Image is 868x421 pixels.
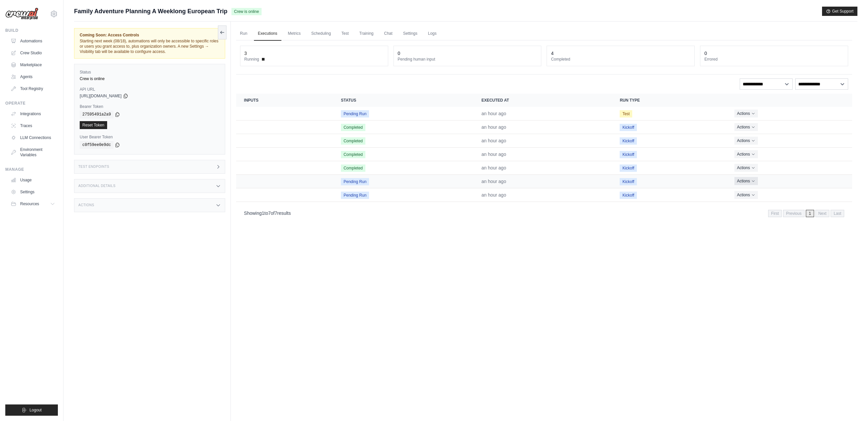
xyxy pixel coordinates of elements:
h3: Test Endpoints [78,165,109,169]
div: Operate [5,101,58,106]
button: Resources [8,199,58,209]
span: Last [831,210,844,217]
span: Crew is online [231,8,262,15]
label: API URL [80,87,220,92]
a: Reset Token [80,121,107,129]
a: Integrations [8,109,58,119]
span: [URL][DOMAIN_NAME] [80,93,122,99]
th: Inputs [236,94,333,107]
label: Status [80,70,220,75]
dt: Pending human input [398,57,537,62]
a: Tool Registry [8,83,58,94]
span: Resources [20,201,39,207]
a: Training [355,27,378,41]
a: Agents [8,71,58,82]
code: c0f59ee0e9dc [80,141,113,149]
h3: Actions [78,203,94,207]
span: 7 [268,210,271,216]
a: Usage [8,175,58,185]
section: Crew executions table [236,94,852,221]
div: Crew is online [80,76,220,81]
a: LLM Connections [8,132,58,143]
img: Logo [5,8,38,20]
nav: Pagination [768,210,844,217]
span: Pending Run [341,178,369,185]
span: Running [244,57,259,62]
a: Crew Studio [8,48,58,58]
button: Actions for execution [734,123,758,131]
h3: Additional Details [78,184,115,188]
a: Automations [8,36,58,46]
span: Kickoff [620,151,637,158]
span: Pending Run [341,192,369,199]
time: August 16, 2025 at 15:06 PDT [481,152,506,157]
span: Next [815,210,830,217]
a: Settings [8,187,58,197]
dt: Completed [551,57,690,62]
th: Executed at [474,94,612,107]
span: Completed [341,137,365,145]
label: Bearer Token [80,104,220,109]
button: Actions for execution [734,137,758,145]
div: Manage [5,167,58,172]
span: 7 [274,210,277,216]
div: 3 [244,50,247,57]
a: Run [236,27,251,41]
span: Completed [341,124,365,131]
a: Marketplace [8,60,58,70]
th: Run Type [612,94,726,107]
div: 0 [398,50,400,57]
button: Logout [5,404,58,416]
a: Logs [424,27,440,41]
div: Build [5,28,58,33]
button: Actions for execution [734,110,758,117]
span: 1 [806,210,814,217]
div: 0 [704,50,707,57]
a: Settings [399,27,421,41]
nav: Pagination [236,205,852,221]
time: August 16, 2025 at 15:08 PDT [481,124,506,130]
span: Previous [783,210,805,217]
span: Test [620,110,632,117]
label: User Bearer Token [80,134,220,140]
span: Coming Soon: Access Controls [80,32,220,38]
div: 4 [551,50,554,57]
p: Showing to of results [244,210,291,216]
button: Actions for execution [734,164,758,172]
span: Logout [29,407,42,413]
span: Kickoff [620,137,637,145]
time: August 16, 2025 at 15:06 PDT [481,138,506,143]
span: 1 [262,210,265,216]
span: Starting next week (08/18), automations will only be accessible to specific roles or users you gr... [80,39,219,54]
button: Actions for execution [734,191,758,199]
time: August 16, 2025 at 15:05 PDT [481,179,506,184]
time: August 16, 2025 at 15:06 PDT [481,165,506,170]
time: August 16, 2025 at 15:08 PDT [481,111,506,116]
iframe: Chat Widget [835,389,868,421]
span: Kickoff [620,178,637,185]
th: Status [333,94,474,107]
span: Pending Run [341,110,369,117]
span: Completed [341,164,365,172]
span: First [768,210,782,217]
button: Get Support [822,7,857,16]
a: Scheduling [307,27,335,41]
code: 27595491a2a9 [80,111,113,118]
button: Actions for execution [734,177,758,185]
button: Actions for execution [734,150,758,158]
dt: Errored [704,57,844,62]
time: August 16, 2025 at 15:03 PDT [481,192,506,198]
a: Traces [8,120,58,131]
a: Test [338,27,353,41]
span: Family Adventure Planning A Weeklong European Trip [74,7,227,16]
a: Environment Variables [8,144,58,160]
span: Completed [341,151,365,158]
a: Chat [380,27,396,41]
a: Metrics [284,27,305,41]
span: Kickoff [620,164,637,172]
a: Executions [254,27,281,41]
span: Kickoff [620,192,637,199]
span: Kickoff [620,124,637,131]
